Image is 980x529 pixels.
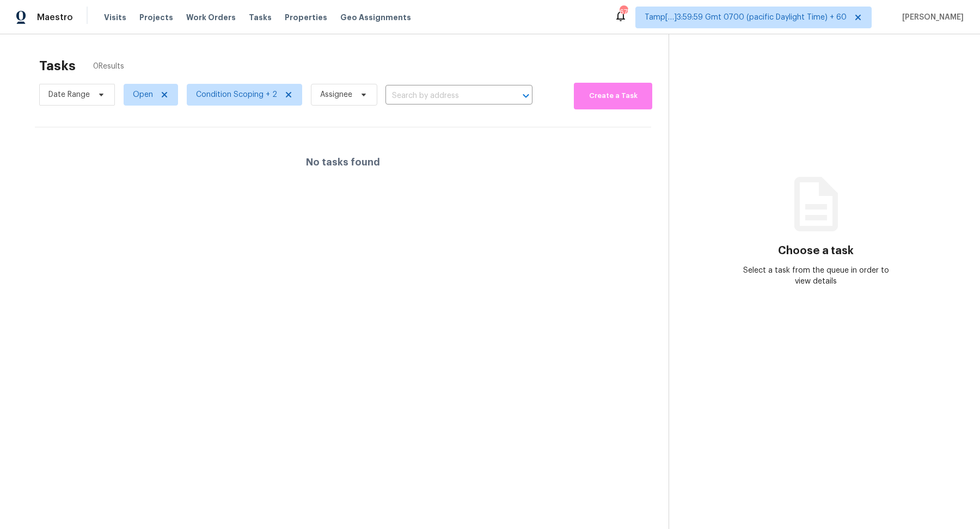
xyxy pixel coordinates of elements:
h2: Tasks [39,60,76,71]
span: Tamp[…]3:59:59 Gmt 0700 (pacific Daylight Time) + 60 [645,12,847,23]
div: Select a task from the queue in order to view details [743,265,890,287]
span: Date Range [48,89,90,100]
span: Geo Assignments [340,12,411,23]
span: Tasks [249,14,272,21]
span: Properties [285,12,327,23]
span: Open [133,89,153,100]
button: Open [518,88,534,103]
span: [PERSON_NAME] [898,12,964,23]
span: Condition Scoping + 2 [196,89,277,100]
h3: Choose a task [778,245,854,256]
span: Work Orders [186,12,236,23]
span: Assignee [320,89,352,100]
span: Visits [104,12,126,23]
button: Create a Task [574,83,652,109]
h4: No tasks found [306,157,380,168]
div: 675 [620,7,627,17]
span: Maestro [37,12,73,23]
input: Search by address [385,88,502,104]
span: 0 Results [93,61,124,72]
span: Projects [139,12,173,23]
span: Create a Task [579,90,647,102]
